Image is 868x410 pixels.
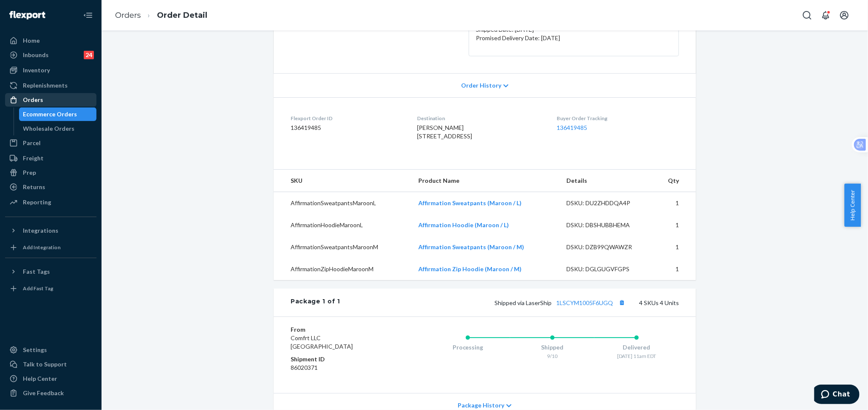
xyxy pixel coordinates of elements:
[23,66,50,74] div: Inventory
[5,195,96,209] a: Reporting
[291,115,404,122] dt: Flexport Order ID
[274,192,412,214] td: AffirmationSweatpantsMaroonL
[5,151,96,165] a: Freight
[23,81,68,90] div: Replenishments
[494,299,627,306] span: Shipped via LaserShip
[419,265,522,272] a: Affirmation Zip Hoodie (Maroon / M)
[274,258,412,280] td: AffirmationZipHoodieMaroonM
[557,124,588,131] a: 136419485
[157,11,207,20] a: Order Detail
[23,36,40,45] div: Home
[567,199,646,207] div: DSKU: DU2ZHDDQA4P
[291,334,353,350] span: Comfrt LLC [GEOGRAPHIC_DATA]
[23,198,51,206] div: Reporting
[653,258,696,280] td: 1
[5,180,96,194] a: Returns
[80,7,96,24] button: Close Navigation
[291,363,392,372] dd: 86020371
[5,224,96,237] button: Integrations
[23,285,53,292] div: Add Fast Tag
[567,221,646,229] div: DSKU: DBSHUBBHEMA
[653,170,696,192] th: Qty
[291,355,392,363] dt: Shipment ID
[19,107,97,121] a: Ecommerce Orders
[5,166,96,179] a: Prep
[23,183,45,191] div: Returns
[567,243,646,251] div: DSKU: DZB99QWAWZR
[817,7,834,24] button: Open notifications
[799,7,816,24] button: Open Search Box
[419,221,509,228] a: Affirmation Hoodie (Maroon / L)
[23,244,60,251] div: Add Integration
[84,51,94,59] div: 24
[23,168,36,177] div: Prep
[23,360,67,369] div: Talk to Support
[557,115,679,122] dt: Buyer Order Tracking
[417,115,543,122] dt: Destination
[560,170,653,192] th: Details
[836,7,853,24] button: Open account menu
[653,236,696,258] td: 1
[340,297,679,308] div: 4 SKUs 4 Units
[5,343,96,357] a: Settings
[5,48,96,62] a: Inbounds24
[5,265,96,278] button: Fast Tags
[274,214,412,236] td: AffirmationHoodieMaroonL
[291,124,404,132] dd: 136419485
[274,170,412,192] th: SKU
[814,385,860,406] iframe: Opens a widget where you can chat to one of our agents
[653,192,696,214] td: 1
[274,236,412,258] td: AffirmationSweatpantsMaroonM
[556,299,613,306] a: 1LSCYM1005F6UGQ
[23,226,58,235] div: Integrations
[5,372,96,385] a: Help Center
[5,34,96,47] a: Home
[23,110,77,118] div: Ecommerce Orders
[23,374,57,383] div: Help Center
[5,282,96,295] a: Add Fast Tag
[461,81,501,90] span: Order History
[5,358,96,371] button: Talk to Support
[412,170,560,192] th: Product Name
[5,136,96,150] a: Parcel
[616,297,627,308] button: Copy tracking number
[23,389,64,397] div: Give Feedback
[23,51,49,59] div: Inbounds
[5,241,96,254] a: Add Integration
[23,267,50,276] div: Fast Tags
[653,214,696,236] td: 1
[5,386,96,400] button: Give Feedback
[458,401,504,410] span: Package History
[291,325,392,334] dt: From
[23,346,47,354] div: Settings
[844,184,861,227] button: Help Center
[594,343,679,352] div: Delivered
[23,96,43,104] div: Orders
[23,124,75,133] div: Wholesale Orders
[419,199,522,206] a: Affirmation Sweatpants (Maroon / L)
[19,122,97,135] a: Wholesale Orders
[5,93,96,107] a: Orders
[23,139,41,147] div: Parcel
[9,11,45,19] img: Flexport logo
[419,243,525,250] a: Affirmation Sweatpants (Maroon / M)
[115,11,141,20] a: Orders
[5,63,96,77] a: Inventory
[510,352,595,360] div: 9/10
[567,265,646,273] div: DSKU: DGLGUGVFGPS
[417,124,472,140] span: [PERSON_NAME] [STREET_ADDRESS]
[510,343,595,352] div: Shipped
[291,297,340,308] div: Package 1 of 1
[23,154,44,162] div: Freight
[426,343,510,352] div: Processing
[476,34,672,42] p: Promised Delivery Date: [DATE]
[108,3,214,28] ol: breadcrumbs
[5,79,96,92] a: Replenishments
[594,352,679,360] div: [DATE] 11am EDT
